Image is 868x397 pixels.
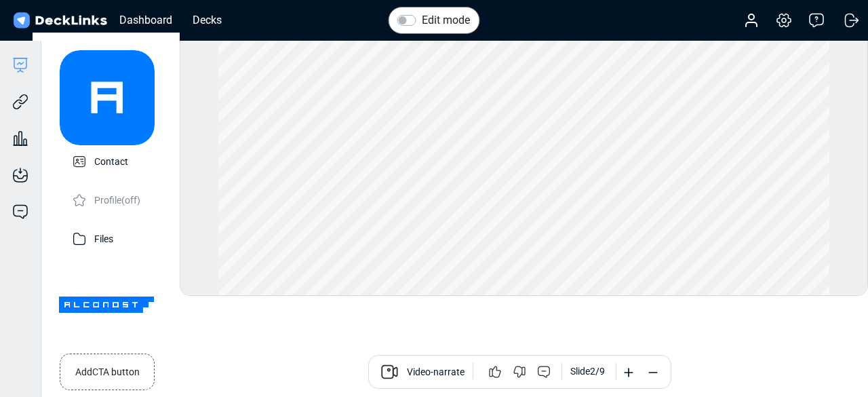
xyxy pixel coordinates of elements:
[422,12,470,29] label: Edit mode
[60,50,155,145] img: avatar
[570,364,605,379] div: Slide 2 / 9
[59,257,154,352] img: Company Banner
[407,365,465,381] span: Video-narrate
[94,229,113,246] p: Files
[94,191,140,208] p: Profile (off)
[113,12,179,29] div: Dashboard
[340,257,611,295] div: Use the left/right arrows to navigate between slides
[94,152,128,169] p: Contact
[11,11,109,31] img: DeckLinks
[75,360,140,379] small: Add CTA button
[186,12,229,29] div: Decks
